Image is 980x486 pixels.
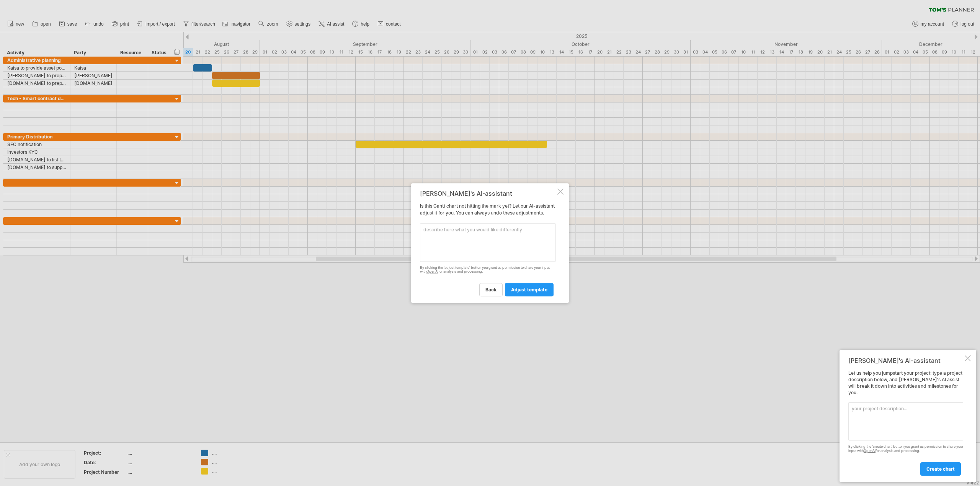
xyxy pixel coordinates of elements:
span: adjust template [511,287,547,293]
div: [PERSON_NAME]'s AI-assistant [420,190,556,197]
a: OpenAI [864,449,875,453]
span: create chart [926,466,955,472]
div: Is this Gantt chart not hitting the mark yet? Let our AI-assistant adjust it for you. You can alw... [420,190,556,296]
a: OpenAI [426,270,438,274]
div: By clicking the 'create chart' button you grant us permission to share your input with for analys... [848,445,963,453]
span: back [485,287,497,293]
a: create chart [920,462,961,476]
a: back [479,283,503,296]
div: [PERSON_NAME]'s AI-assistant [848,357,963,364]
div: By clicking the 'adjust template' button you grant us permission to share your input with for ana... [420,266,556,274]
div: Let us help you jumpstart your project: type a project description below, and [PERSON_NAME]'s AI ... [848,370,963,475]
a: adjust template [505,283,554,296]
